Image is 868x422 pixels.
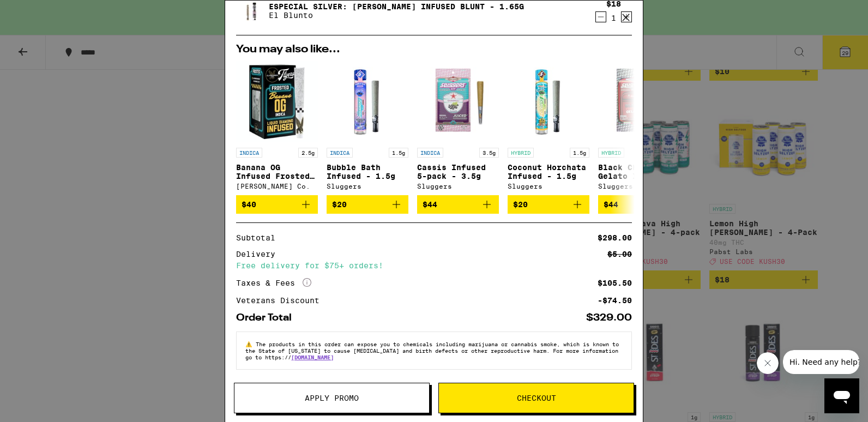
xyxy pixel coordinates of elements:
img: Sluggers - Black Cherry Gelato Infused 5-pack - 3.5g [598,61,680,142]
p: 3.5g [479,148,499,158]
div: 1 [606,14,621,22]
span: The products in this order can expose you to chemicals including marijuana or cannabis smoke, whi... [245,341,619,360]
span: $20 [513,200,528,209]
div: Sluggers [417,183,499,190]
div: Sluggers [598,183,680,190]
p: HYBRID [598,148,624,158]
a: Open page for Bubble Bath Infused - 1.5g from Sluggers [327,61,408,195]
a: [DOMAIN_NAME] [291,354,334,360]
iframe: Close message [757,352,779,374]
div: $105.50 [598,279,632,287]
div: [PERSON_NAME] Co. [236,183,318,190]
p: 2.5g [298,148,318,158]
div: $329.00 [586,313,632,323]
iframe: Message from company [783,350,859,374]
img: Claybourne Co. - Banana OG Infused Frosted Flyers 5-Pack - 2.5g [236,61,318,142]
button: Add to bag [508,195,589,214]
div: $298.00 [598,234,632,242]
div: Taxes & Fees [236,278,311,288]
div: -$74.50 [598,297,632,304]
button: Add to bag [236,195,318,214]
p: Cassis Infused 5-pack - 3.5g [417,163,499,180]
p: HYBRID [508,148,534,158]
p: INDICA [236,148,262,158]
span: $20 [332,200,347,209]
button: Apply Promo [234,383,430,413]
h2: You may also like... [236,44,632,55]
img: Sluggers - Cassis Infused 5-pack - 3.5g [417,61,499,142]
span: Checkout [517,394,556,402]
div: Sluggers [327,183,408,190]
div: $5.00 [607,250,632,258]
div: Delivery [236,250,283,258]
p: 1.5g [389,148,408,158]
div: Subtotal [236,234,283,242]
span: Apply Promo [305,394,359,402]
img: Especial Silver: Rosa Diamond Infused Blunt - 1.65g [236,1,267,21]
button: Add to bag [417,195,499,214]
span: ⚠️ [245,341,256,347]
div: Veterans Discount [236,297,327,304]
p: El Blunto [269,11,524,20]
img: Sluggers - Coconut Horchata Infused - 1.5g [508,61,589,142]
a: Open page for Cassis Infused 5-pack - 3.5g from Sluggers [417,61,499,195]
span: Hi. Need any help? [7,8,79,16]
button: Add to bag [327,195,408,214]
span: $40 [242,200,256,209]
iframe: Button to launch messaging window [824,378,859,413]
p: INDICA [327,148,353,158]
p: Black Cherry Gelato Infused 5-pack - 3.5g [598,163,680,180]
span: $44 [604,200,618,209]
div: Free delivery for $75+ orders! [236,262,632,269]
a: Open page for Coconut Horchata Infused - 1.5g from Sluggers [508,61,589,195]
button: Decrement [595,11,606,22]
div: Sluggers [508,183,589,190]
a: Especial Silver: [PERSON_NAME] Infused Blunt - 1.65g [269,2,524,11]
p: Coconut Horchata Infused - 1.5g [508,163,589,180]
span: $44 [423,200,437,209]
img: Sluggers - Bubble Bath Infused - 1.5g [327,61,408,142]
p: Banana OG Infused Frosted Flyers 5-Pack - 2.5g [236,163,318,180]
button: Add to bag [598,195,680,214]
div: Order Total [236,313,299,323]
p: INDICA [417,148,443,158]
a: Open page for Black Cherry Gelato Infused 5-pack - 3.5g from Sluggers [598,61,680,195]
button: Checkout [438,383,634,413]
p: Bubble Bath Infused - 1.5g [327,163,408,180]
p: 1.5g [570,148,589,158]
a: Open page for Banana OG Infused Frosted Flyers 5-Pack - 2.5g from Claybourne Co. [236,61,318,195]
